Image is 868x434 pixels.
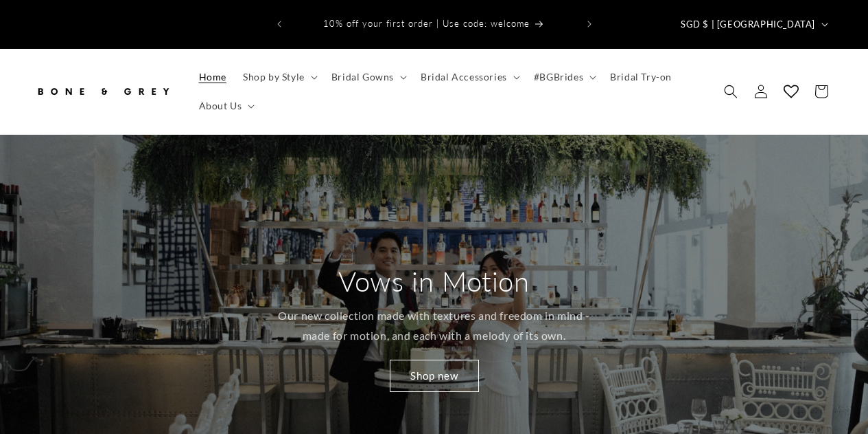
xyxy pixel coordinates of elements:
span: #BGBrides [534,71,583,83]
span: Home [199,71,226,83]
img: Bone and Grey Bridal [34,76,172,107]
span: Shop by Style [243,71,305,83]
span: SGD $ | [GEOGRAPHIC_DATA] [681,18,815,32]
h2: Vows in Motion [338,263,529,299]
a: Bone and Grey Bridal [30,71,177,111]
span: About Us [199,100,242,112]
button: Previous announcement [264,11,294,37]
span: Bridal Gowns [331,71,394,83]
summary: #BGBrides [526,63,602,91]
summary: Shop by Style [235,63,323,91]
summary: Bridal Accessories [412,63,526,91]
span: Bridal Try-on [610,71,672,83]
summary: Bridal Gowns [323,63,412,91]
a: Shop new [390,359,479,391]
button: Next announcement [574,11,605,37]
span: 10% off your first order | Use code: welcome [323,18,530,29]
button: SGD $ | [GEOGRAPHIC_DATA] [672,11,834,37]
a: Bridal Try-on [602,63,680,91]
p: Our new collection made with textures and freedom in mind - made for motion, and each with a melo... [271,306,597,346]
summary: About Us [191,91,261,120]
span: Bridal Accessories [421,71,507,83]
summary: Search [716,76,746,107]
a: Home [191,63,235,91]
